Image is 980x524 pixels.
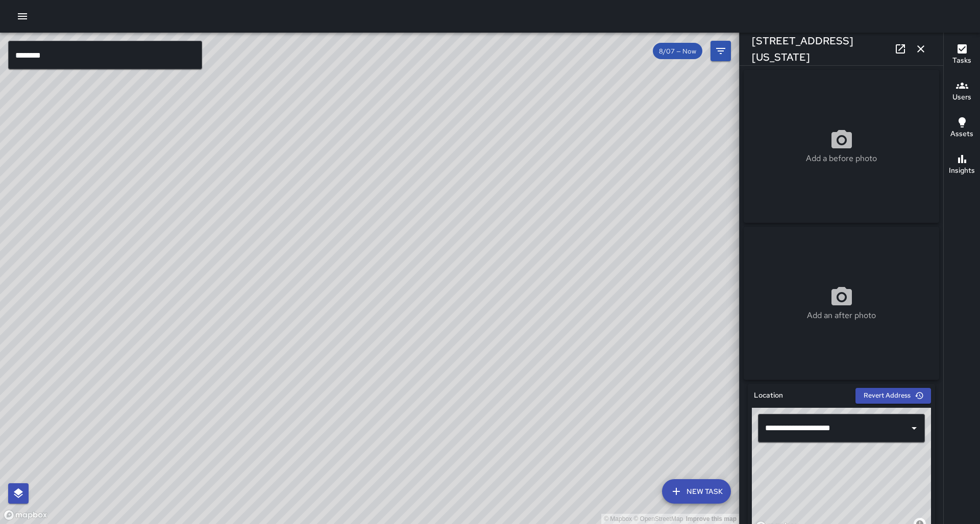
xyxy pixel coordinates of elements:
[855,388,931,404] button: Revert Address
[807,309,876,322] p: Add an after photo
[944,147,980,184] button: Insights
[950,128,973,140] h6: Assets
[952,55,971,66] h6: Tasks
[944,73,980,110] button: Users
[754,390,783,401] h6: Location
[752,33,890,65] h6: [STREET_ADDRESS][US_STATE]
[944,110,980,147] button: Assets
[653,47,702,56] span: 8/07 — Now
[710,41,731,61] button: Filters
[949,165,975,176] h6: Insights
[662,479,731,504] button: New Task
[944,37,980,73] button: Tasks
[907,421,921,435] button: Open
[952,92,971,103] h6: Users
[806,152,877,165] p: Add a before photo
